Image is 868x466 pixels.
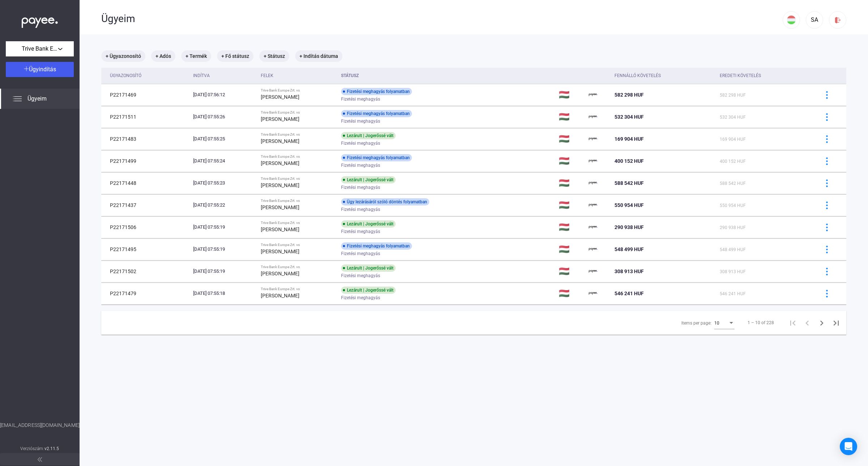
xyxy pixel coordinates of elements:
mat-chip: + Adós [151,50,175,62]
button: logout-red [829,11,846,29]
th: Státusz [338,68,556,84]
td: P22171495 [101,238,190,260]
div: Trive Bank Europe Zrt. vs [261,154,336,159]
div: [DATE] 07:55:19 [193,224,255,231]
button: Next page [814,315,829,330]
div: Trive Bank Europe Zrt. vs [261,287,336,291]
img: more-blue [823,202,831,209]
div: Trive Bank Europe Zrt. vs [261,177,336,181]
td: P22171502 [101,260,190,282]
td: P22171469 [101,84,190,106]
img: HU [787,16,796,24]
div: Trive Bank Europe Zrt. vs [261,243,336,247]
img: more-blue [823,91,831,99]
img: payee-logo [589,135,597,143]
img: payee-logo [589,179,597,187]
img: payee-logo [589,223,597,232]
div: Fennálló követelés [614,71,661,80]
div: [DATE] 07:55:26 [193,113,255,120]
div: Indítva [193,71,210,80]
div: Trive Bank Europe Zrt. vs [261,132,336,137]
td: 🇭🇺 [556,84,586,106]
td: P22171479 [101,283,190,304]
span: 582 298 HUF [720,93,746,98]
img: more-blue [823,224,831,231]
span: Fizetési meghagyás [341,249,380,258]
div: Felek [261,71,273,80]
img: logout-red [834,16,842,24]
img: payee-logo [589,245,597,254]
button: HU [783,11,800,29]
strong: [PERSON_NAME] [261,293,299,298]
button: more-blue [819,198,834,213]
img: more-blue [823,246,831,253]
div: Indítva [193,71,255,80]
span: 290 938 HUF [720,225,746,230]
div: Trive Bank Europe Zrt. vs [261,88,336,93]
img: more-blue [823,268,831,275]
td: 🇭🇺 [556,194,586,216]
img: payee-logo [589,113,597,121]
span: 546 241 HUF [614,291,644,296]
td: 🇭🇺 [556,260,586,282]
div: Fizetési meghagyás folyamatban [341,242,412,250]
div: [DATE] 07:55:19 [193,246,255,253]
button: more-blue [819,87,834,102]
span: 290 938 HUF [614,224,644,230]
div: [DATE] 07:56:12 [193,91,255,98]
div: [DATE] 07:55:24 [193,157,255,165]
button: more-blue [819,109,834,124]
span: Fizetési meghagyás [341,205,380,214]
span: 588 542 HUF [720,181,746,186]
div: Lezárult | Jogerőssé vált [341,287,396,294]
span: 546 241 HUF [720,291,746,296]
mat-chip: + Fő státusz [217,50,254,62]
strong: [PERSON_NAME] [261,226,299,232]
button: more-blue [819,175,834,191]
span: Fizetési meghagyás [341,183,380,192]
span: Fizetési meghagyás [341,227,380,236]
span: 550 954 HUF [614,202,644,208]
button: Ügyindítás [6,62,74,77]
div: Lezárult | Jogerőssé vált [341,220,396,228]
div: Fizetési meghagyás folyamatban [341,88,412,95]
strong: [PERSON_NAME] [261,138,299,144]
img: arrow-double-left-grey.svg [38,457,42,462]
span: Ügyeim [27,94,47,103]
div: Trive Bank Europe Zrt. vs [261,199,336,203]
td: P22171506 [101,216,190,238]
div: 1 – 10 of 228 [748,318,774,327]
img: plus-white.svg [24,66,29,71]
span: 308 913 HUF [720,269,746,274]
div: Ügyazonosító [110,71,187,80]
td: P22171437 [101,194,190,216]
button: more-blue [819,264,834,279]
div: [DATE] 07:55:19 [193,268,255,275]
div: Eredeti követelés [720,71,810,80]
div: Eredeti követelés [720,71,761,80]
span: Fizetési meghagyás [341,161,380,170]
div: Ügy lezárásáról szóló döntés folyamatban [341,198,429,206]
div: Fennálló követelés [614,71,714,80]
div: Ügyeim [101,13,783,25]
span: 550 954 HUF [720,203,746,208]
img: payee-logo [589,267,597,276]
div: Ügyazonosító [110,71,141,80]
img: more-blue [823,135,831,143]
strong: [PERSON_NAME] [261,271,299,276]
img: payee-logo [589,90,597,99]
div: Items per page: [681,319,711,327]
div: Trive Bank Europe Zrt. vs [261,110,336,115]
span: 582 298 HUF [614,92,644,98]
td: 🇭🇺 [556,216,586,238]
span: Fizetési meghagyás [341,271,380,280]
button: more-blue [819,220,834,235]
td: P22171448 [101,172,190,194]
button: Previous page [800,315,814,330]
img: more-blue [823,157,831,165]
strong: [PERSON_NAME] [261,94,299,100]
div: [DATE] 07:55:23 [193,179,255,187]
button: more-blue [819,153,834,169]
mat-chip: + Termék [181,50,211,62]
strong: v2.11.5 [44,446,59,451]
